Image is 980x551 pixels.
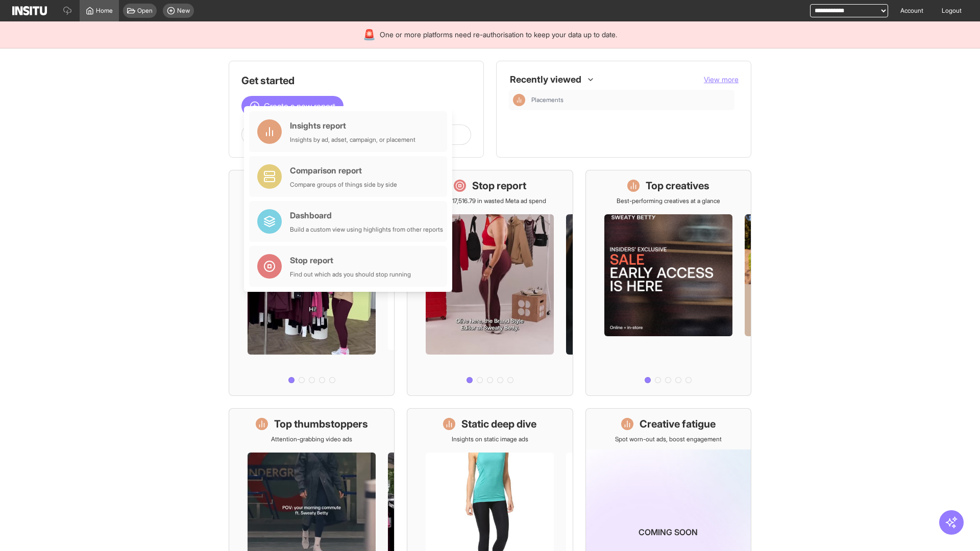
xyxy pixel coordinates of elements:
p: Save £17,516.79 in wasted Meta ad spend [434,197,546,205]
div: Insights report [290,119,415,132]
span: New [177,7,190,15]
p: Best-performing creatives at a glance [617,197,720,205]
div: Compare groups of things side by side [290,181,397,189]
span: Placements [531,96,730,104]
div: Insights by ad, adset, campaign, or placement [290,136,415,144]
h1: Static deep dive [461,417,536,431]
a: Stop reportSave £17,516.79 in wasted Meta ad spend [407,170,573,396]
p: Insights on static image ads [452,435,528,443]
h1: Top thumbstoppers [274,417,368,431]
div: Insights [513,94,525,106]
div: Comparison report [290,164,397,177]
img: Logo [12,6,47,15]
p: Attention-grabbing video ads [271,435,352,443]
a: Top creativesBest-performing creatives at a glance [585,170,751,396]
div: Find out which ads you should stop running [290,270,411,279]
span: Home [96,7,113,15]
div: 🚨 [363,28,376,42]
button: Create a new report [241,96,344,116]
button: View more [704,74,739,85]
span: Placements [531,96,563,104]
div: Build a custom view using highlights from other reports [290,226,443,234]
span: View more [704,75,739,84]
a: What's live nowSee all active ads instantly [229,170,395,396]
h1: Get started [241,73,471,88]
div: Dashboard [290,209,443,221]
span: One or more platforms need re-authorisation to keep your data up to date. [380,30,617,40]
h1: Stop report [472,179,526,193]
h1: Top creatives [646,179,709,193]
div: Stop report [290,254,411,266]
span: Open [137,7,153,15]
span: Create a new report [264,100,335,112]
